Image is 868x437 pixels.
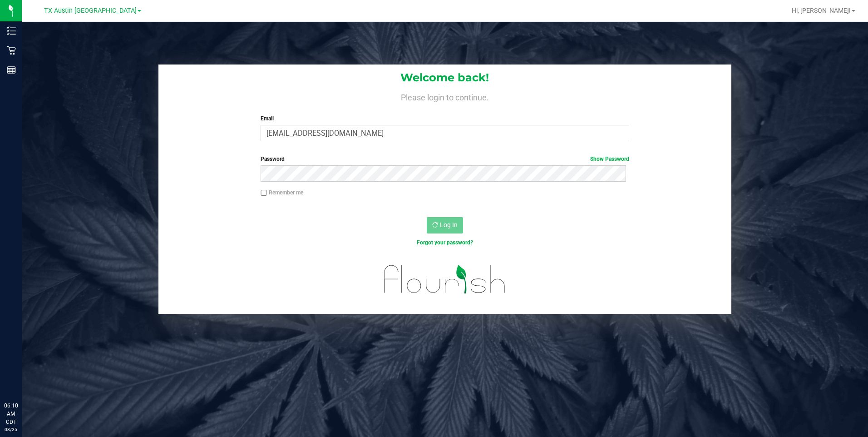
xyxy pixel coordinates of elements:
label: Email [261,114,629,123]
span: Password [261,156,285,162]
button: Log In [427,217,463,233]
span: TX Austin [GEOGRAPHIC_DATA] [44,7,137,15]
a: Forgot your password? [417,239,473,246]
p: 08/25 [4,426,18,433]
img: flourish_logo.svg [373,256,517,303]
inline-svg: Retail [7,46,16,55]
inline-svg: Reports [7,65,16,74]
span: Hi, [PERSON_NAME]! [792,7,851,14]
h4: Please login to continue. [158,91,732,102]
p: 06:10 AM CDT [4,402,18,426]
span: Log In [440,221,458,228]
inline-svg: Inventory [7,26,16,35]
a: Show Password [590,156,629,162]
input: Remember me [261,190,267,196]
h1: Welcome back! [158,72,732,84]
label: Remember me [261,189,303,197]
